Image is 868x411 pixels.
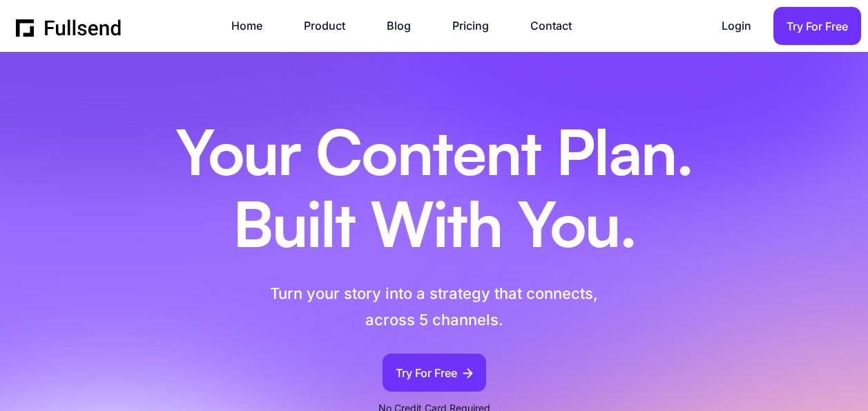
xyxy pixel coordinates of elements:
a: Try For Free [383,354,486,392]
a: home [16,16,122,37]
a: Pricing [452,17,503,35]
a: Contact [530,17,586,35]
a: Home [231,17,276,35]
p: Turn your story into a strategy that connects, across 5 channels. [209,281,659,333]
a: Blog [387,17,425,35]
a: Login [722,17,765,35]
a: Try For Free [773,7,861,45]
h1: Your Content Plan. Built With You. [141,121,728,264]
a: Product [304,17,359,35]
div: Try For Free [396,364,457,383]
div: Try For Free [787,17,848,36]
